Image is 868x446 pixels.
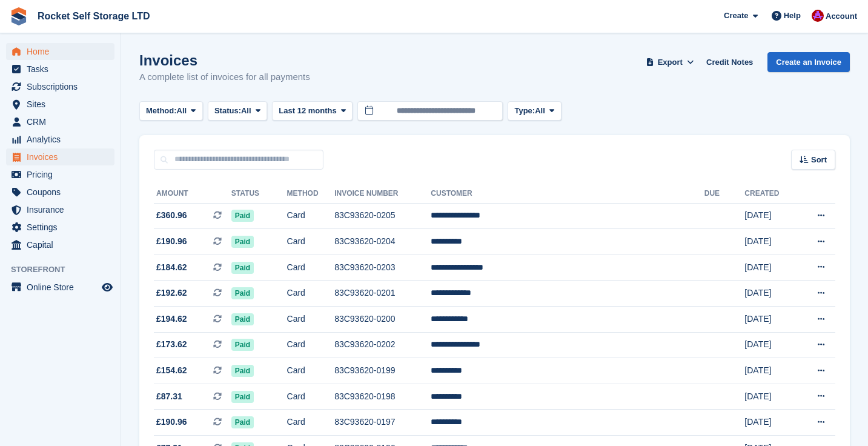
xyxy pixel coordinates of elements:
[812,10,824,22] img: Lee Tresadern
[744,203,797,229] td: [DATE]
[334,384,431,410] td: 83C93620-0198
[27,201,99,218] span: Insurance
[139,101,203,121] button: Method: All
[156,338,187,351] span: £173.62
[139,70,310,84] p: A complete list of invoices for all payments
[704,184,745,204] th: Due
[27,279,99,296] span: Online Store
[287,410,335,436] td: Card
[27,148,99,165] span: Invoices
[156,416,187,428] span: £190.96
[27,219,99,236] span: Settings
[334,203,431,229] td: 83C93620-0205
[33,6,155,26] a: Rocket Self Storage LTD
[744,281,797,307] td: [DATE]
[27,96,99,113] span: Sites
[231,287,254,299] span: Paid
[6,43,114,60] a: menu
[6,148,114,165] a: menu
[27,61,99,78] span: Tasks
[27,236,99,253] span: Capital
[744,255,797,281] td: [DATE]
[811,154,827,166] span: Sort
[6,201,114,218] a: menu
[643,52,697,72] button: Export
[231,339,254,351] span: Paid
[6,96,114,113] a: menu
[826,10,857,22] span: Account
[701,52,758,72] a: Credit Notes
[6,78,114,95] a: menu
[334,229,431,255] td: 83C93620-0204
[767,52,850,72] a: Create an Invoice
[431,184,704,204] th: Customer
[6,236,114,253] a: menu
[279,105,336,117] span: Last 12 months
[156,209,187,222] span: £360.96
[535,105,545,117] span: All
[27,166,99,183] span: Pricing
[11,264,121,276] span: Storefront
[6,184,114,201] a: menu
[156,390,182,403] span: £87.31
[10,7,28,25] img: stora-icon-8386f47178a22dfd0bd8f6a31ec36ba5ce8667c1dd55bd0f319d3a0aa187defe.svg
[231,313,254,325] span: Paid
[156,235,187,248] span: £190.96
[100,280,114,295] a: Preview store
[6,219,114,236] a: menu
[334,307,431,333] td: 83C93620-0200
[334,358,431,384] td: 83C93620-0199
[744,184,797,204] th: Created
[156,364,187,377] span: £154.62
[744,358,797,384] td: [DATE]
[744,332,797,358] td: [DATE]
[287,229,335,255] td: Card
[154,184,231,204] th: Amount
[334,332,431,358] td: 83C93620-0202
[156,261,187,274] span: £184.62
[287,203,335,229] td: Card
[6,166,114,183] a: menu
[744,384,797,410] td: [DATE]
[214,105,241,117] span: Status:
[287,384,335,410] td: Card
[139,52,310,68] h1: Invoices
[27,184,99,201] span: Coupons
[6,61,114,78] a: menu
[27,113,99,130] span: CRM
[334,410,431,436] td: 83C93620-0197
[287,255,335,281] td: Card
[231,184,287,204] th: Status
[208,101,267,121] button: Status: All
[287,281,335,307] td: Card
[156,287,187,299] span: £192.62
[658,56,683,68] span: Export
[744,307,797,333] td: [DATE]
[744,410,797,436] td: [DATE]
[6,113,114,130] a: menu
[287,307,335,333] td: Card
[146,105,177,117] span: Method:
[231,210,254,222] span: Paid
[27,131,99,148] span: Analytics
[231,365,254,377] span: Paid
[744,229,797,255] td: [DATE]
[6,279,114,296] a: menu
[514,105,535,117] span: Type:
[177,105,187,117] span: All
[231,262,254,274] span: Paid
[231,236,254,248] span: Paid
[334,255,431,281] td: 83C93620-0203
[231,416,254,428] span: Paid
[508,101,561,121] button: Type: All
[334,281,431,307] td: 83C93620-0201
[241,105,251,117] span: All
[724,10,748,22] span: Create
[27,43,99,60] span: Home
[334,184,431,204] th: Invoice Number
[287,358,335,384] td: Card
[231,391,254,403] span: Paid
[6,131,114,148] a: menu
[272,101,353,121] button: Last 12 months
[784,10,801,22] span: Help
